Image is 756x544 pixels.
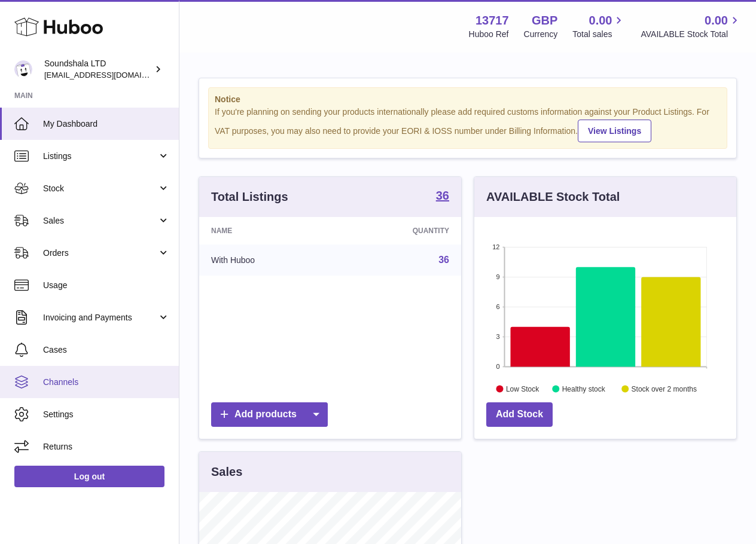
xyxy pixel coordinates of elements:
[486,402,553,427] a: Add Stock
[562,384,606,393] text: Healthy stock
[496,363,499,370] text: 0
[496,303,499,310] text: 6
[43,183,157,194] span: Stock
[14,466,164,487] a: Log out
[43,344,170,356] span: Cases
[199,245,337,276] td: With Huboo
[524,29,558,40] div: Currency
[589,13,612,29] span: 0.00
[496,333,499,340] text: 3
[436,190,449,204] a: 36
[641,29,742,40] span: AVAILABLE Stock Total
[496,273,499,280] text: 9
[43,215,157,227] span: Sales
[211,402,328,427] a: Add products
[578,120,651,142] a: View Listings
[438,255,449,265] a: 36
[337,217,461,245] th: Quantity
[486,189,620,205] h3: AVAILABLE Stock Total
[43,377,170,388] span: Channels
[532,13,557,29] strong: GBP
[199,217,337,245] th: Name
[44,58,152,81] div: Soundshala LTD
[43,118,170,130] span: My Dashboard
[572,13,626,40] a: 0.00 Total sales
[43,247,157,259] span: Orders
[43,312,157,323] span: Invoicing and Payments
[43,409,170,420] span: Settings
[641,13,742,40] a: 0.00 AVAILABLE Stock Total
[43,280,170,291] span: Usage
[43,441,170,453] span: Returns
[475,13,509,29] strong: 13717
[211,464,242,480] h3: Sales
[14,60,32,78] img: internalAdmin-13717@internal.huboo.com
[469,29,509,40] div: Huboo Ref
[436,190,449,201] strong: 36
[506,384,539,393] text: Low Stock
[215,106,721,142] div: If you're planning on sending your products internationally please add required customs informati...
[44,70,176,80] span: [EMAIL_ADDRESS][DOMAIN_NAME]
[43,151,157,162] span: Listings
[705,13,728,29] span: 0.00
[572,29,626,40] span: Total sales
[492,243,499,250] text: 12
[211,189,288,205] h3: Total Listings
[632,384,697,393] text: Stock over 2 months
[215,94,721,105] strong: Notice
